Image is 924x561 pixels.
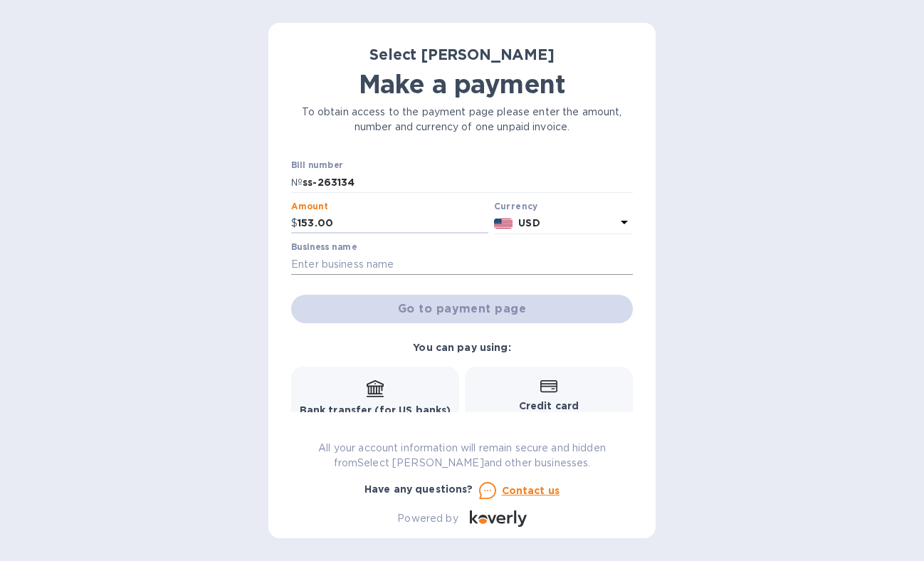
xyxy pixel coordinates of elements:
p: $ [291,216,298,231]
label: Business name [291,243,357,252]
b: USD [518,217,540,229]
h1: Make a payment [291,69,633,99]
b: You can pay using: [413,342,510,353]
input: 0.00 [298,213,488,234]
b: Bank transfer (for US banks) [300,404,451,416]
p: To obtain access to the payment page please enter the amount, number and currency of one unpaid i... [291,105,633,135]
input: Enter business name [291,253,633,275]
p: All your account information will remain secure and hidden from Select [PERSON_NAME] and other bu... [291,441,633,471]
u: Contact us [502,485,560,496]
img: USD [494,219,513,229]
b: Credit card [519,400,579,411]
b: Currency [494,201,538,211]
p: Powered by [397,511,458,526]
label: Amount [291,202,327,211]
b: Select [PERSON_NAME] [369,46,555,63]
input: Enter bill number [303,172,633,193]
b: Have any questions? [364,483,473,495]
label: Bill number [291,162,342,170]
p: № [291,175,303,190]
